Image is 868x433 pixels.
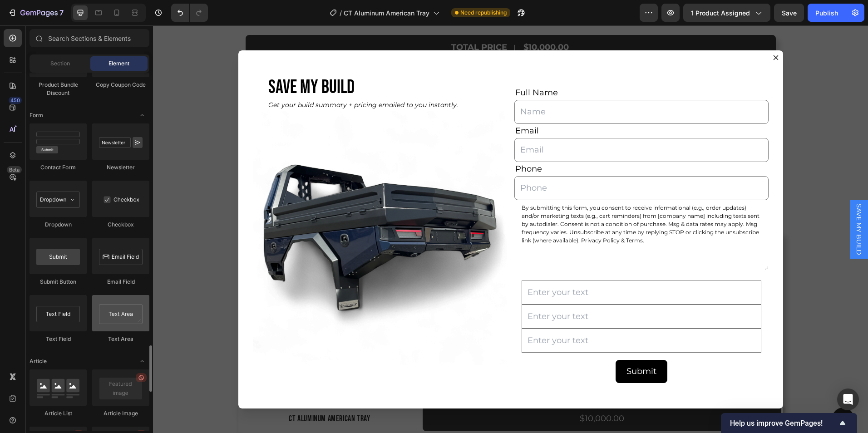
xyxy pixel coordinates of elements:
[730,419,837,428] span: Help us improve GemPages!
[7,166,22,173] div: Beta
[50,59,70,68] span: Section
[361,113,616,137] input: Email
[85,25,630,383] div: Dialog content
[369,255,608,279] input: Enter your text
[30,335,87,343] div: Text Field
[730,418,848,428] button: Show survey - Help us improve GemPages!
[701,178,710,230] span: SAVE MY BUILD
[92,221,149,229] div: Checkbox
[782,9,797,17] span: Save
[85,25,630,383] div: Dialog body
[92,278,149,286] div: Email Field
[9,97,22,104] div: 450
[361,74,616,98] input: Name
[30,29,149,47] input: Search Sections & Elements
[100,85,354,340] img: gempages_558375859824624458-92788752-0c9c-4cd9-9db6-acaa95879ba7.png
[369,279,608,303] input: Enter your text
[108,59,129,68] span: Element
[30,163,87,172] div: Contact Form
[361,98,616,113] div: Email
[92,409,149,418] div: Article Image
[683,4,770,22] button: 1 product assigned
[153,25,868,433] iframe: Design area
[340,8,342,18] span: /
[344,8,429,18] span: CT Aluminum American Tray
[30,357,47,365] span: Article
[92,335,149,343] div: Text Area
[361,151,616,175] input: Phone
[171,4,208,22] div: Undo/Redo
[473,340,503,352] div: Submit
[92,163,149,172] div: Newsletter
[135,354,149,369] span: Toggle open
[135,108,149,123] span: Toggle open
[774,4,804,22] button: Save
[92,81,149,89] div: Copy Coupon Code
[4,4,68,22] button: 7
[691,8,750,18] span: 1 product assigned
[30,81,87,97] div: Product Bundle Discount
[30,278,87,286] div: Submit Button
[114,50,354,74] h2: SAVE MY BUILD
[362,61,615,74] p: Full Name
[30,221,87,229] div: Dropdown
[115,75,353,84] p: Get your build summary + pricing emailed to you instantly.
[361,137,616,151] div: Phone
[463,335,514,358] button: Submit
[460,9,507,17] span: Need republishing
[30,409,87,418] div: Article List
[59,7,64,18] p: 7
[815,8,838,18] div: Publish
[30,111,43,119] span: Form
[369,303,608,327] input: Enter your text
[808,4,846,22] button: Publish
[837,389,859,410] div: Open Intercom Messenger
